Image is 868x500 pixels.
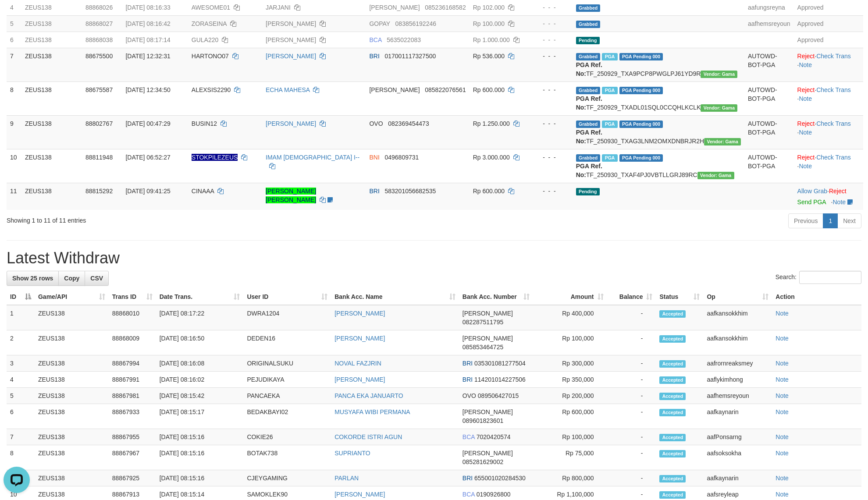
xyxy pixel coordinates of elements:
a: Check Trans [816,120,851,127]
span: Copy 083856192246 to clipboard [395,20,436,27]
td: ZEUS138 [21,15,82,32]
a: Note [799,95,812,102]
td: Approved [794,32,863,48]
span: Grabbed [576,154,601,162]
a: PARLAN [334,475,359,482]
td: [DATE] 08:16:50 [156,330,244,355]
span: Marked by aafpengsreynich [602,87,617,94]
th: User ID: activate to sort column ascending [243,289,331,305]
td: AUTOWD-BOT-PGA [744,82,794,115]
b: PGA Ref. No: [576,95,602,111]
a: Show 25 rows [7,271,59,286]
span: [DATE] 00:47:29 [125,120,170,127]
td: · · [794,82,863,115]
a: Check Trans [816,86,851,93]
span: BCA [369,36,381,43]
td: aafkansokkhim [703,330,772,355]
span: Marked by aafsreyleap [602,154,617,162]
div: - - - [533,19,569,28]
td: TF_250929_TXADL01SQL0CCQHLKCLK [573,82,744,115]
span: PGA Pending [619,53,663,60]
span: OVO [369,120,383,127]
a: Note [776,450,789,457]
div: - - - [533,153,569,162]
span: Copy 089601823601 to clipboard [462,417,503,424]
a: Note [776,392,789,399]
td: 10 [7,149,21,183]
a: Allow Grab [797,188,827,195]
a: ECHA MAHESA [266,86,309,93]
td: 7 [7,48,21,82]
a: Reject [797,120,815,127]
td: 88867933 [109,404,156,429]
span: Marked by aafsreyleap [602,121,617,128]
span: Grabbed [576,4,601,12]
td: Rp 100,000 [533,429,607,445]
td: Rp 800,000 [533,470,607,486]
span: Pending [576,188,600,195]
td: [DATE] 08:15:16 [156,429,244,445]
td: AUTOWD-BOT-PGA [744,48,794,82]
a: MUSYAFA WIBI PERMANA [334,408,410,415]
td: 4 [7,372,35,388]
a: SUPRIANTO [334,450,370,457]
td: DWRA1204 [243,305,331,330]
a: COKORDE ISTRI AGUN [334,433,402,440]
td: [DATE] 08:15:42 [156,388,244,404]
td: ZEUS138 [35,305,109,330]
span: Nama rekening ada tanda titik/strip, harap diedit [192,154,238,161]
span: Copy 085236168582 to clipboard [425,4,466,11]
td: ZEUS138 [35,445,109,470]
span: HARTONO07 [192,53,229,60]
td: Rp 75,000 [533,445,607,470]
td: TF_250930_TXAF4PJ0VBTLLGRJ89RC [573,149,744,183]
a: CSV [85,271,109,286]
td: [DATE] 08:16:02 [156,372,244,388]
span: Grabbed [576,53,601,60]
span: [PERSON_NAME] [462,408,513,415]
td: aaflykimhong [703,372,772,388]
b: PGA Ref. No: [576,129,602,145]
span: BRI [462,475,473,482]
td: TF_250930_TXAG3LNM2OMXDNBRJR2H [573,115,744,149]
a: [PERSON_NAME] [334,335,385,342]
a: [PERSON_NAME] [334,491,385,498]
td: BEDAKBAYI02 [243,404,331,429]
span: [DATE] 06:52:27 [125,154,170,161]
span: AWESOME01 [192,4,230,11]
a: [PERSON_NAME] [334,376,385,383]
td: [DATE] 08:15:16 [156,445,244,470]
a: Copy [58,271,85,286]
span: [DATE] 12:32:31 [125,53,170,60]
span: [PERSON_NAME] [462,310,513,317]
span: [DATE] 09:41:25 [125,188,170,195]
span: [PERSON_NAME] [462,450,513,457]
span: BRI [462,376,473,383]
h1: Latest Withdraw [7,249,861,267]
b: PGA Ref. No: [576,163,602,178]
td: aafhemsreyoun [744,15,794,32]
td: Approved [794,15,863,32]
span: GOPAY [369,20,390,27]
td: COKIE26 [243,429,331,445]
span: Accepted [659,475,686,482]
span: Vendor URL: https://trx31.1velocity.biz [701,104,737,112]
span: 88868026 [85,4,113,11]
button: Open LiveChat chat widget [4,4,30,30]
span: Marked by aaftrukkakada [602,53,617,60]
span: 88802767 [85,120,113,127]
a: 1 [823,213,838,228]
span: BNI [369,154,379,161]
th: Op: activate to sort column ascending [703,289,772,305]
a: [PERSON_NAME] [PERSON_NAME] [266,188,316,203]
span: CSV [90,275,103,282]
span: BRI [369,188,379,195]
td: - [607,470,656,486]
a: Note [833,199,846,206]
span: Copy 085853464725 to clipboard [462,344,503,351]
a: Reject [797,53,815,60]
td: 3 [7,355,35,372]
span: BUSIN12 [192,120,217,127]
a: Note [799,163,812,170]
span: ALEXSIS2290 [192,86,231,93]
